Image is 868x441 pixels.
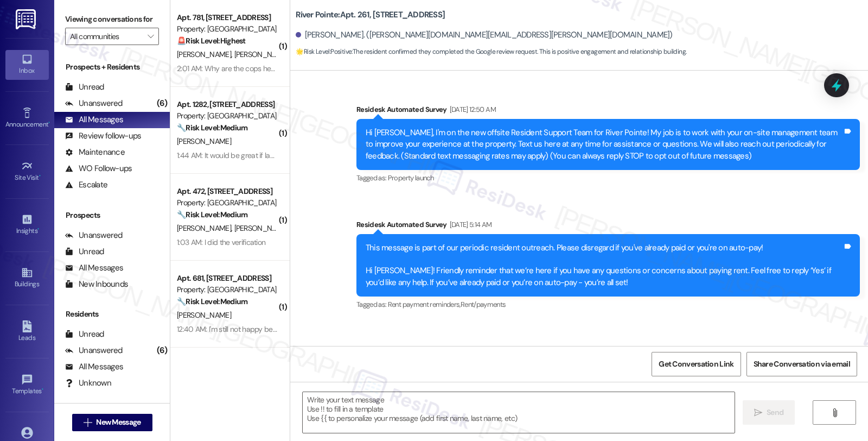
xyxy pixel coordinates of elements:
[96,417,141,428] span: New Message
[65,81,104,93] div: Unread
[356,104,860,119] div: Residesk Automated Survey
[65,147,125,158] div: Maintenance
[177,110,277,122] div: Property: [GEOGRAPHIC_DATA]
[177,123,247,133] strong: 🔧 Risk Level: Medium
[39,172,41,180] span: •
[177,210,247,219] strong: 🔧 Risk Level: Medium
[743,400,795,425] button: Send
[65,377,111,389] div: Unknown
[84,418,92,427] i: 
[366,127,843,162] div: Hi [PERSON_NAME], I'm on the new offsite Resident Support Team for River Pointe! My job is to wor...
[234,49,292,59] span: [PERSON_NAME]
[54,61,170,73] div: Prospects + Residents
[356,170,860,186] div: Tagged as:
[177,186,277,197] div: Apt. 472, [STREET_ADDRESS]
[65,345,123,356] div: Unanswered
[65,361,123,373] div: All Messages
[48,119,50,127] span: •
[296,46,686,58] span: : The resident confirmed they completed the Google review request. This is positive engagement an...
[447,345,492,357] div: [DATE] 1:36 AM
[177,150,481,160] div: 1:44 AM: It would be great if lawn teams weren't working [DATE]. Lots of machine noise and yelling.
[177,297,247,306] strong: 🔧 Risk Level: Medium
[65,163,132,174] div: WO Follow-ups
[447,104,496,115] div: [DATE] 12:50 AM
[754,358,850,370] span: Share Conversation via email
[65,114,123,125] div: All Messages
[65,230,123,241] div: Unanswered
[37,225,39,233] span: •
[72,414,152,431] button: New Message
[5,157,49,186] a: Site Visit •
[461,300,506,309] span: Rent/payments
[177,99,277,110] div: Apt. 1282, [STREET_ADDRESS]
[177,64,299,73] div: 2:01 AM: Why are the cops here again?
[5,317,49,346] a: Leads
[296,9,445,21] b: River Pointe: Apt. 261, [STREET_ADDRESS]
[65,279,128,290] div: New Inbounds
[388,173,433,182] span: Property launch
[65,98,123,109] div: Unanswered
[65,329,104,340] div: Unread
[356,297,860,312] div: Tagged as:
[356,345,860,361] div: Residesk Automated Survey
[177,223,234,233] span: [PERSON_NAME]
[659,358,733,370] span: Get Conversation Link
[65,262,123,274] div: All Messages
[5,263,49,293] a: Buildings
[65,130,141,142] div: Review follow-ups
[177,23,277,35] div: Property: [GEOGRAPHIC_DATA]
[177,36,246,46] strong: 🚨 Risk Level: Highest
[746,352,857,376] button: Share Conversation via email
[177,310,231,320] span: [PERSON_NAME]
[65,179,107,191] div: Escalate
[177,197,277,209] div: Property: [GEOGRAPHIC_DATA]
[177,49,234,59] span: [PERSON_NAME]
[154,95,170,112] div: (6)
[5,370,49,400] a: Templates •
[177,136,231,146] span: [PERSON_NAME]
[356,219,860,234] div: Residesk Automated Survey
[42,386,43,393] span: •
[652,352,741,376] button: Get Conversation Link
[5,210,49,240] a: Insights •
[296,47,352,56] strong: 🌟 Risk Level: Positive
[54,308,170,320] div: Residents
[447,219,492,230] div: [DATE] 5:14 AM
[234,223,289,233] span: [PERSON_NAME]
[831,408,839,417] i: 
[148,32,154,41] i: 
[65,11,159,28] label: Viewing conversations for
[177,284,277,295] div: Property: [GEOGRAPHIC_DATA]
[54,210,170,221] div: Prospects
[366,242,843,289] div: This message is part of our periodic resident outreach. Please disregard if you've already paid o...
[154,342,170,359] div: (6)
[388,300,461,309] span: Rent payment reminders ,
[767,407,783,418] span: Send
[296,29,672,41] div: [PERSON_NAME]. ([PERSON_NAME][DOMAIN_NAME][EMAIL_ADDRESS][PERSON_NAME][DOMAIN_NAME])
[754,408,762,417] i: 
[177,12,277,23] div: Apt. 781, [STREET_ADDRESS]
[177,324,854,334] div: 12:40 AM: I'm still not happy because I do not have a working dishwasher. I went into the office ...
[16,9,38,29] img: ResiDesk Logo
[177,273,277,284] div: Apt. 681, [STREET_ADDRESS]
[70,28,142,45] input: All communities
[5,50,49,79] a: Inbox
[177,237,265,247] div: 1:03 AM: I did the verification
[65,246,104,257] div: Unread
